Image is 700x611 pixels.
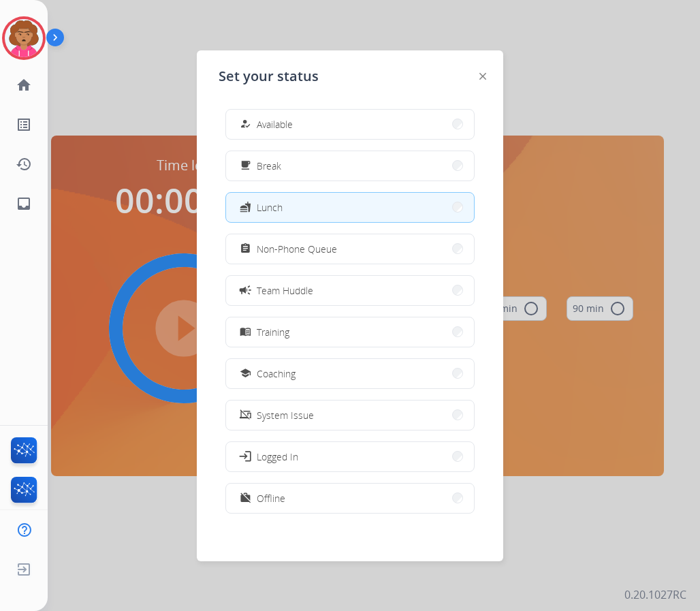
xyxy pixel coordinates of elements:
[479,73,486,80] img: close-button
[257,450,298,464] span: Logged In
[226,110,474,139] button: Available
[16,116,32,133] mat-icon: list_alt
[5,19,43,57] img: avatar
[238,450,252,463] mat-icon: login
[257,242,337,256] span: Non-Phone Queue
[240,160,251,172] mat-icon: free_breakfast
[16,195,32,212] mat-icon: inbox
[226,442,474,471] button: Logged In
[226,401,474,430] button: System Issue
[16,77,32,93] mat-icon: home
[219,67,319,86] span: Set your status
[226,151,474,181] button: Break
[238,283,252,297] mat-icon: campaign
[257,117,293,131] span: Available
[240,326,251,338] mat-icon: menu_book
[240,119,251,130] mat-icon: how_to_reg
[226,317,474,347] button: Training
[257,200,283,215] span: Lunch
[240,368,251,379] mat-icon: school
[257,491,285,505] span: Offline
[257,283,313,298] span: Team Huddle
[257,159,281,173] span: Break
[257,408,314,422] span: System Issue
[257,366,296,381] span: Coaching
[226,193,474,222] button: Lunch
[240,243,251,255] mat-icon: assignment
[226,359,474,388] button: Coaching
[226,234,474,264] button: Non-Phone Queue
[226,276,474,305] button: Team Huddle
[257,325,289,339] span: Training
[16,156,32,172] mat-icon: history
[624,586,686,603] p: 0.20.1027RC
[240,202,251,213] mat-icon: fastfood
[240,409,251,421] mat-icon: phonelink_off
[240,492,251,504] mat-icon: work_off
[226,484,474,513] button: Offline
